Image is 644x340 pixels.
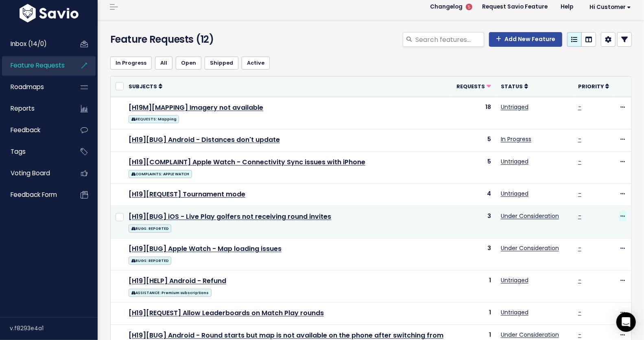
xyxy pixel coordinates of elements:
span: Status [501,83,523,90]
a: Voting Board [2,164,68,183]
a: [H19][REQUEST] Tournament mode [129,190,245,199]
a: Untriaged [501,308,528,316]
a: - [578,190,581,198]
a: COMPLAINTS: APPLE WATCH [129,168,192,179]
a: Reports [2,99,68,118]
a: Request Savio Feature [476,1,554,13]
a: [H19][BUG] Android - Distances don't update [129,135,280,144]
a: Roadmaps [2,78,68,96]
span: Subjects [129,83,157,90]
span: Priority [578,83,604,90]
a: Inbox (14/0) [2,35,68,53]
a: All [155,57,172,70]
td: 1 [452,302,496,325]
span: Roadmaps [11,83,44,91]
td: 1 [452,270,496,302]
a: - [578,276,581,284]
a: [H19M][MAPPING] Imagery not available [129,103,263,112]
a: [H19][HELP] Android - Refund [129,276,226,286]
span: Voting Board [11,169,50,177]
span: Changelog [430,4,463,10]
a: [H19][BUG] iOS - Live Play golfers not receiving round invites [129,212,331,221]
span: BUGS: REPORTED [129,257,171,265]
div: Open Intercom Messenger [616,312,636,332]
a: REQUESTS: Mapping [129,113,179,124]
td: 5 [452,151,496,183]
a: [H19][REQUEST] Allow Leaderboards on Match Play rounds [129,308,324,318]
a: [H19][COMPLAINT] Apple Watch - Connectivity Sync issues with iPhone [129,157,365,167]
a: - [578,244,581,252]
span: BUGS: REPORTED [129,224,171,233]
a: Help [554,1,580,13]
span: COMPLAINTS: APPLE WATCH [129,170,192,178]
span: Feature Requests [11,61,65,70]
a: Hi Customer [580,1,637,13]
a: - [578,135,581,143]
td: 3 [452,238,496,270]
a: Untriaged [501,103,528,111]
a: Open [176,57,201,70]
a: Feedback [2,121,68,139]
span: 5 [466,4,472,10]
span: Feedback [11,126,40,134]
div: v.f8293e4a1 [10,318,98,339]
span: REQUESTS: Mapping [129,115,179,123]
a: - [578,157,581,166]
a: BUGS: REPORTED [129,223,171,233]
a: Tags [2,142,68,161]
input: Search features... [415,32,484,47]
a: Add New Feature [489,32,562,47]
a: Status [501,82,528,90]
a: Untriaged [501,190,528,198]
span: Tags [11,147,26,156]
a: Under Consideration [501,244,559,252]
a: BUGS: REPORTED [129,255,171,265]
a: Feedback form [2,185,68,204]
a: Feature Requests [2,56,68,75]
a: In Progress [110,57,152,70]
td: 18 [452,97,496,129]
a: - [578,331,581,339]
ul: Filter feature requests [110,57,632,70]
span: Inbox (14/0) [11,39,47,48]
a: Under Consideration [501,212,559,220]
a: Untriaged [501,276,528,284]
a: - [578,212,581,220]
h4: Feature Requests (12) [110,32,276,47]
span: ASSISTANCE: Premium subscriptions [129,289,212,297]
a: Priority [578,82,609,90]
a: [H19][BUG] Apple Watch - Map loading issues [129,244,282,253]
img: logo-white.9d6f32f41409.svg [17,4,81,22]
a: Under Consideration [501,331,559,339]
span: Requests [456,83,485,90]
td: 3 [452,206,496,238]
a: Requests [456,82,491,90]
td: 5 [452,129,496,151]
a: ASSISTANCE: Premium subscriptions [129,287,212,297]
td: 4 [452,183,496,206]
span: Feedback form [11,190,57,199]
a: In Progress [501,135,531,143]
a: Untriaged [501,157,528,166]
span: Reports [11,104,35,113]
a: - [578,103,581,111]
a: Shipped [205,57,238,70]
a: Subjects [129,82,162,90]
a: - [578,308,581,316]
a: Active [242,57,270,70]
span: Hi Customer [589,4,631,10]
